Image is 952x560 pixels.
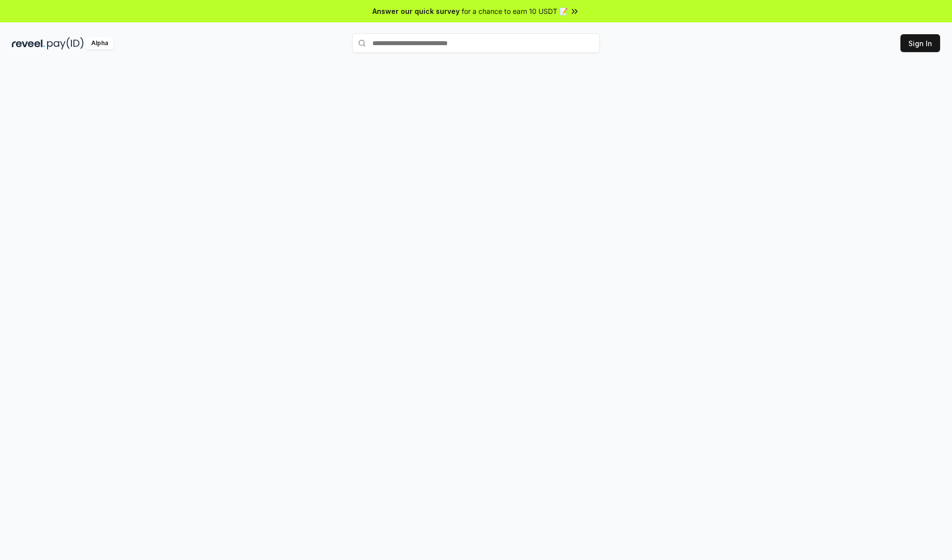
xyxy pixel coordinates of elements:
div: Alpha [86,37,114,50]
span: Answer our quick survey [372,6,460,16]
button: Sign In [900,34,940,52]
img: reveel_dark [12,37,45,50]
img: pay_id [47,37,84,50]
span: for a chance to earn 10 USDT 📝 [462,6,568,16]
